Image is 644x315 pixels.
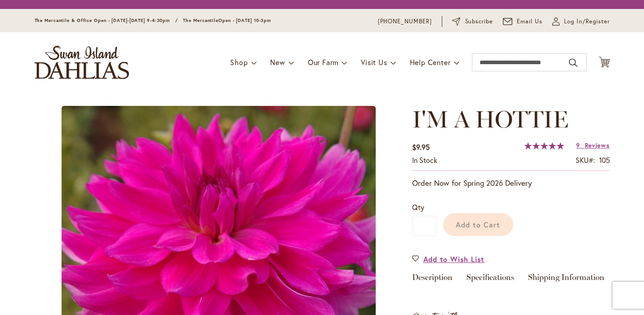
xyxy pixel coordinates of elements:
[564,17,610,26] span: Log In/Register
[528,273,604,286] a: Shipping Information
[412,178,610,188] p: Order Now for Spring 2026 Delivery
[412,142,430,152] span: $9.95
[524,142,564,149] div: 99%
[412,273,453,286] a: Description
[230,57,248,67] span: Shop
[412,254,485,264] a: Add to Wish List
[270,57,285,67] span: New
[452,17,493,26] a: Subscribe
[503,17,542,26] a: Email Us
[412,155,437,165] span: In stock
[410,57,451,67] span: Help Center
[552,17,610,26] a: Log In/Register
[35,17,219,23] span: The Mercantile & Office Open - [DATE]-[DATE] 9-4:30pm / The Mercantile
[423,254,485,264] span: Add to Wish List
[35,46,129,79] a: store logo
[576,141,609,149] a: 9 Reviews
[412,105,568,133] span: I'M A HOTTIE
[308,57,338,67] span: Our Farm
[361,57,387,67] span: Visit Us
[218,17,271,23] span: Open - [DATE] 10-3pm
[466,273,514,286] a: Specifications
[412,273,610,286] div: Detailed Product Info
[576,155,595,165] strong: SKU
[378,17,432,26] a: [PHONE_NUMBER]
[412,202,424,212] span: Qty
[599,155,610,166] div: 105
[465,17,493,26] span: Subscribe
[412,155,437,166] div: Availability
[585,141,610,149] span: Reviews
[576,141,580,149] span: 9
[569,56,577,70] button: Search
[517,17,542,26] span: Email Us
